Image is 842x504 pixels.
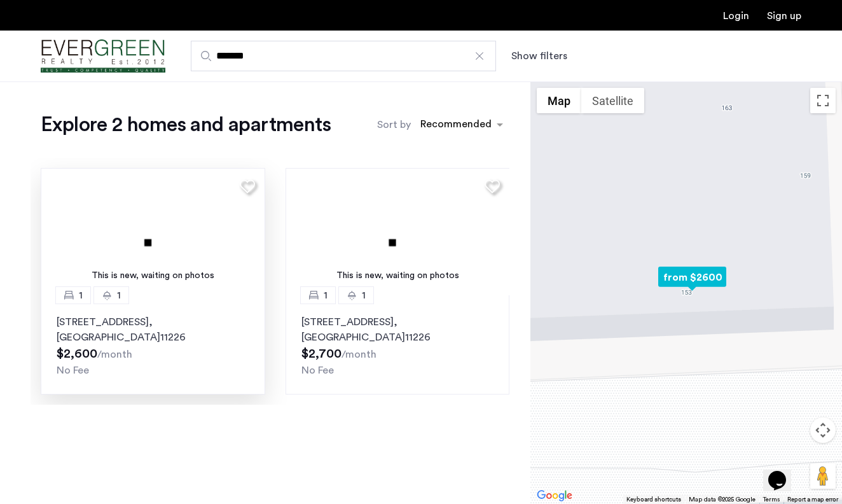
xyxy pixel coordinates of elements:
button: Keyboard shortcuts [626,495,681,504]
div: from $2600 [653,263,731,291]
button: Drag Pegman onto the map to open Street View [810,463,836,489]
h1: Explore 2 homes and apartments [41,112,331,137]
p: [STREET_ADDRESS] 11226 [301,314,494,345]
a: Login [723,11,749,21]
input: Apartment Search [191,41,496,71]
button: Map camera controls [810,417,836,443]
button: Show satellite imagery [581,88,644,113]
sub: /month [97,349,132,360]
div: This is new, waiting on photos [47,269,259,283]
a: 11[STREET_ADDRESS], [GEOGRAPHIC_DATA]11226No Fee [286,295,510,395]
span: 1 [117,288,121,303]
ng-select: sort-apartment [414,113,509,136]
button: Show street map [537,88,581,113]
label: Sort by [377,117,411,132]
span: $2,600 [57,347,97,360]
span: No Fee [301,365,334,375]
a: 11[STREET_ADDRESS], [GEOGRAPHIC_DATA]11226No Fee [41,295,265,395]
img: 3.gif [286,168,510,295]
a: This is new, waiting on photos [41,168,265,295]
div: Recommended [418,116,492,135]
img: logo [41,32,165,80]
button: Toggle fullscreen view [810,88,836,113]
p: [STREET_ADDRESS] 11226 [57,314,249,345]
span: 1 [79,288,83,303]
div: This is new, waiting on photos [292,269,504,283]
sub: /month [342,349,376,360]
span: 1 [362,288,366,303]
img: Google [534,487,576,504]
button: Show or hide filters [511,48,567,64]
a: Terms (opens in new tab) [763,495,780,504]
img: 3.gif [41,168,265,295]
a: Report a map error [787,495,838,504]
a: Open this area in Google Maps (opens a new window) [534,487,576,504]
span: $2,700 [301,347,342,360]
a: Cazamio Logo [41,32,165,80]
span: 1 [324,288,328,303]
span: Map data ©2025 Google [689,496,756,503]
a: Registration [767,11,801,21]
span: No Fee [57,365,89,375]
a: This is new, waiting on photos [286,168,510,295]
iframe: chat widget [763,453,804,491]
